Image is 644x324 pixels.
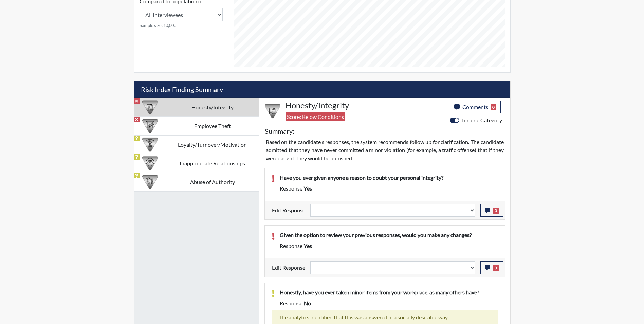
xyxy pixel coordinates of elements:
[275,299,503,307] div: Response:
[286,112,345,121] span: Score: Below Conditions
[134,81,510,98] h5: Risk Index Finding Summary
[142,174,158,190] img: CATEGORY%20ICON-01.94e51fac.png
[280,231,498,239] p: Given the option to review your previous responses, would you make any changes?
[142,137,158,152] img: CATEGORY%20ICON-17.40ef8247.png
[166,154,259,173] td: Inappropriate Relationships
[166,173,259,191] td: Abuse of Authority
[166,98,259,116] td: Honesty/Integrity
[275,242,503,250] div: Response:
[265,127,294,135] h5: Summary:
[304,242,312,249] span: yes
[166,116,259,135] td: Employee Theft
[286,101,445,110] h4: Honesty/Integrity
[280,288,498,296] p: Honestly, have you ever taken minor items from your workplace, as many others have?
[462,116,502,124] label: Include Category
[304,185,312,192] span: yes
[280,174,498,182] p: Have you ever given anyone a reason to doubt your personal integrity?
[272,204,305,217] label: Edit Response
[166,135,259,154] td: Loyalty/Turnover/Motivation
[480,204,503,217] button: 0
[462,104,488,110] span: Comments
[491,104,497,110] span: 0
[304,300,311,306] span: no
[493,265,499,271] span: 0
[140,22,223,29] small: Sample size: 10,000
[142,118,158,134] img: CATEGORY%20ICON-07.58b65e52.png
[142,156,158,171] img: CATEGORY%20ICON-14.139f8ef7.png
[142,100,158,115] img: CATEGORY%20ICON-11.a5f294f4.png
[275,184,503,193] div: Response:
[305,204,480,217] div: Update the test taker's response, the change might impact the score
[272,261,305,274] label: Edit Response
[265,103,280,119] img: CATEGORY%20ICON-11.a5f294f4.png
[480,261,503,274] button: 0
[305,261,480,274] div: Update the test taker's response, the change might impact the score
[266,138,504,162] p: Based on the candidate's responses, the system recommends follow up for clarification. The candid...
[450,101,501,113] button: Comments0
[493,208,499,214] span: 0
